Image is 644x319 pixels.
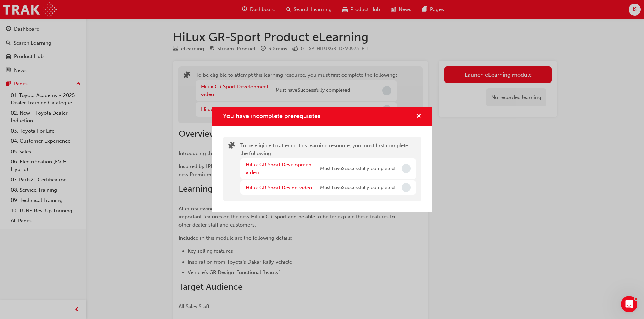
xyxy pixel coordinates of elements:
[621,296,637,312] iframe: Intercom live chat
[416,112,421,121] button: cross-icon
[246,162,313,176] a: Hilux GR Sport Development video
[320,184,395,192] span: Must have Successfully completed
[228,142,235,150] span: puzzle-icon
[223,112,320,120] span: You have incomplete prerequisites
[402,164,411,173] span: Incomplete
[416,114,421,120] span: cross-icon
[402,183,411,192] span: Incomplete
[240,142,416,196] div: To be eligible to attempt this learning resource, you must first complete the following:
[212,107,432,212] div: You have incomplete prerequisites
[246,185,312,191] a: Hilux GR Sport Design video
[320,165,395,173] span: Must have Successfully completed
